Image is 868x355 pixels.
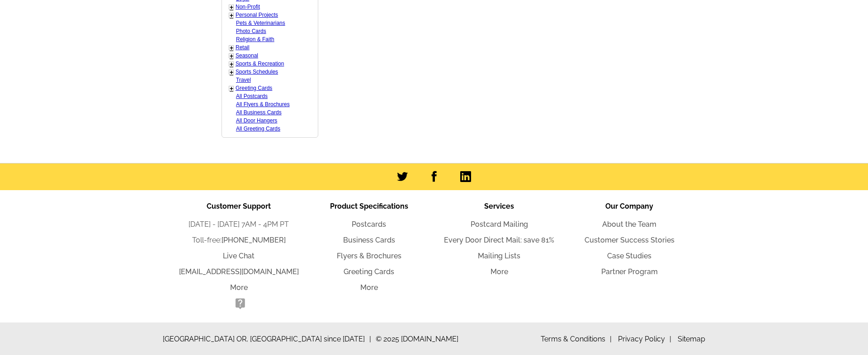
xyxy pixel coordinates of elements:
a: Sports & Recreation [236,61,284,67]
a: More [230,283,248,292]
a: Retail [236,44,250,51]
a: Seasonal [236,52,258,59]
a: All Door Hangers [236,117,277,124]
a: Photo Cards [236,28,266,34]
a: All Greeting Cards [236,126,280,132]
span: Our Company [605,202,653,210]
a: + [230,85,233,92]
a: [EMAIL_ADDRESS][DOMAIN_NAME] [179,267,299,276]
a: Non-Profit [236,4,260,10]
span: Product Specifications [330,202,408,210]
a: Sitemap [678,335,705,343]
span: Services [484,202,514,210]
a: Case Studies [607,252,651,260]
span: [GEOGRAPHIC_DATA] OR, [GEOGRAPHIC_DATA] since [DATE] [163,334,371,345]
iframe: LiveChat chat widget [687,145,868,355]
a: All Postcards [236,93,268,99]
a: Religion & Faith [236,36,274,42]
a: Sports Schedules [236,69,278,75]
a: Terms & Conditions [541,335,612,343]
a: Live Chat [223,252,255,260]
a: Personal Projects [236,12,278,18]
li: Toll-free: [174,235,304,246]
a: Postcards [352,220,386,229]
a: More [491,267,508,276]
a: + [230,69,233,76]
a: Customer Success Stories [585,236,675,244]
a: All Business Cards [236,109,282,116]
span: © 2025 [DOMAIN_NAME] [376,334,458,345]
a: Flyers & Brochures [337,252,401,260]
a: + [230,44,233,51]
a: More [360,283,378,292]
span: Customer Support [207,202,271,210]
a: Business Cards [343,236,395,244]
a: + [230,12,233,19]
a: Greeting Cards [236,85,272,91]
a: [PHONE_NUMBER] [222,236,286,244]
a: Pets & Veterinarians [236,20,285,26]
a: + [230,61,233,68]
a: Privacy Policy [618,335,671,343]
a: + [230,4,233,11]
a: Greeting Cards [344,267,394,276]
a: All Flyers & Brochures [236,101,290,107]
a: + [230,52,233,60]
a: Every Door Direct Mail: save 81% [444,236,554,244]
a: Travel [236,77,251,83]
a: Partner Program [601,267,658,276]
a: Mailing Lists [478,252,520,260]
a: Postcard Mailing [471,220,528,229]
li: [DATE] - [DATE] 7AM - 4PM PT [174,219,304,230]
a: About the Team [602,220,656,229]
